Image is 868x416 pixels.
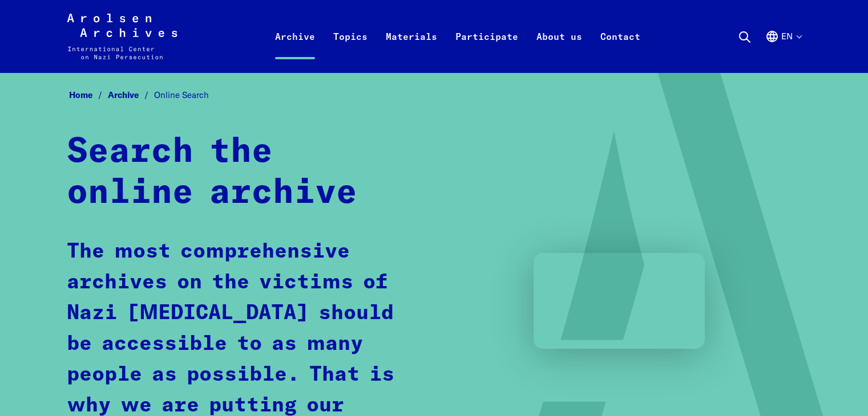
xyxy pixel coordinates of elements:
[446,27,527,73] a: Participate
[154,89,209,100] span: Online Search
[591,27,649,73] a: Contact
[527,27,591,73] a: About us
[67,135,357,210] strong: Search the online archive
[324,27,377,73] a: Topics
[266,14,649,59] nav: Primary
[69,89,108,100] a: Home
[67,87,802,104] nav: Breadcrumb
[108,89,154,100] a: Archive
[377,27,446,73] a: Materials
[266,27,324,73] a: Archive
[765,30,801,71] button: English, language selection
